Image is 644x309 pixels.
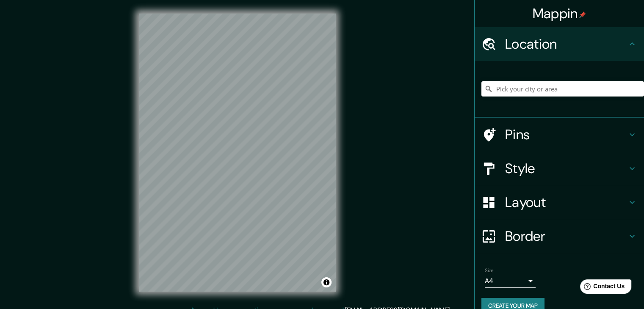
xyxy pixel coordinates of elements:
iframe: Help widget launcher [569,276,635,300]
div: Border [475,219,644,253]
h4: Mappin [533,5,586,22]
div: Pins [475,118,644,152]
div: Location [475,27,644,61]
div: Style [475,152,644,185]
h4: Location [505,36,627,52]
button: Toggle attribution [321,277,332,287]
input: Pick your city or area [481,81,644,97]
h4: Layout [505,194,627,211]
label: Size [485,267,494,274]
canvas: Map [139,14,336,292]
h4: Style [505,160,627,177]
h4: Pins [505,126,627,143]
img: pin-icon.png [579,11,586,18]
div: Layout [475,185,644,219]
h4: Border [505,228,627,245]
div: A4 [485,274,536,288]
